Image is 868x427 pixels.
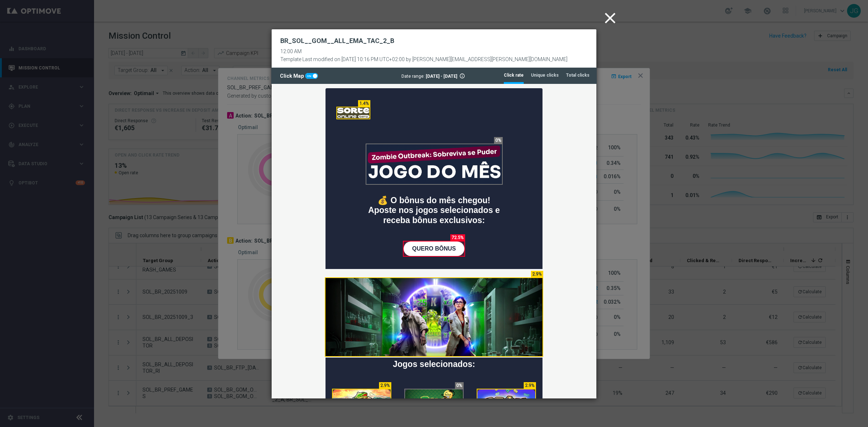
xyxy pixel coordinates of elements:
[459,73,465,79] i: info_outline
[600,7,622,30] button: close
[601,9,619,27] i: close
[566,72,590,78] tab-header: Total clicks
[65,24,98,35] img: SORTE ONLINE
[132,158,193,172] a: QUERO BÔNUS
[426,74,457,79] span: [DATE] - [DATE]
[141,162,184,168] span: QUERO BÔNUS
[504,72,524,78] tab-header: Click rate
[68,276,256,286] h1: Jogos selecionados:
[280,55,567,63] div: Template Last modified on [DATE] 10:16 PM UTC+02:00 by [PERSON_NAME][EMAIL_ADDRESS][PERSON_NAME][...
[80,102,245,142] h1: 💰 O bônus do mês chegou! Aposte nos jogos selecionados e receba bônus exclusivos:
[401,74,425,79] span: Date range:
[531,72,559,78] tab-header: Unique clicks
[280,48,567,55] div: 12:00 AM
[280,73,305,79] span: Click Map
[280,37,394,45] h2: BR_SOL__GOM__ALL_EMA_TAC_2_B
